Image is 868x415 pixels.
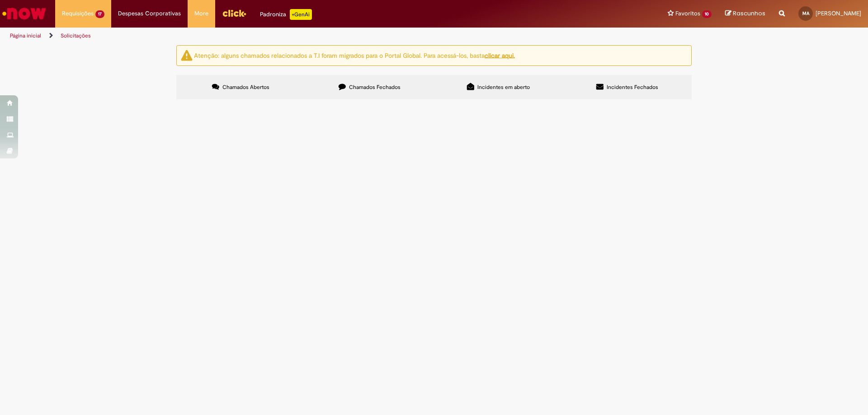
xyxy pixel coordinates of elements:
[61,32,91,39] a: Solicitações
[477,84,530,91] span: Incidentes em aberto
[95,10,104,18] span: 17
[260,9,312,20] div: Padroniza
[675,9,700,18] span: Favoritos
[10,32,41,39] a: Página inicial
[290,9,312,20] p: +GenAi
[816,9,861,17] span: [PERSON_NAME]
[7,28,572,44] ul: Trilhas de página
[802,10,809,16] span: MA
[118,9,181,18] span: Despesas Corporativas
[607,84,658,91] span: Incidentes Fechados
[702,10,712,18] span: 10
[349,84,401,91] span: Chamados Fechados
[222,6,246,20] img: click_logo_yellow_360x200.png
[733,9,765,18] span: Rascunhos
[194,51,515,59] ng-bind-html: Atenção: alguns chamados relacionados a T.I foram migrados para o Portal Global. Para acessá-los,...
[1,5,47,23] img: ServiceNow
[725,9,765,18] a: Rascunhos
[485,51,515,59] a: clicar aqui.
[222,84,269,91] span: Chamados Abertos
[194,9,208,18] span: More
[62,9,94,18] span: Requisições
